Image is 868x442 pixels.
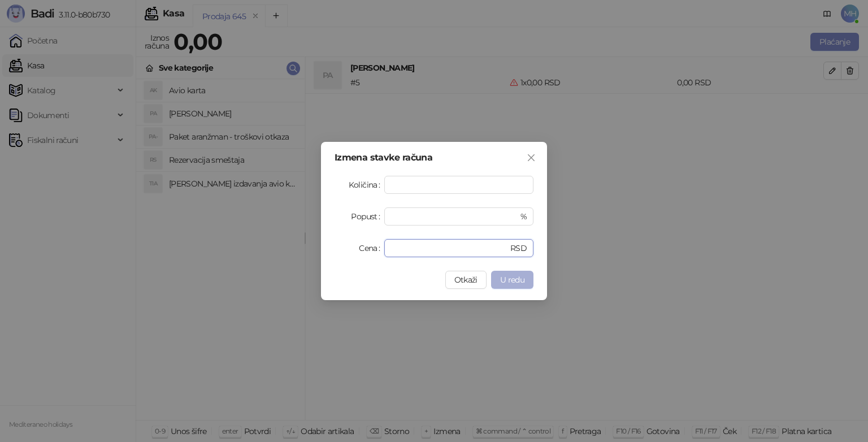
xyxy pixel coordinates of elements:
label: Količina [349,176,384,194]
label: Cena [359,239,384,257]
label: Popust [351,207,384,226]
span: Zatvori [522,153,540,162]
input: Popust [391,208,518,225]
input: Količina [385,176,533,193]
span: Otkaži [454,275,478,285]
span: U redu [500,275,524,285]
button: Close [522,149,540,167]
span: close [527,153,536,162]
button: U redu [491,271,533,289]
div: Izmena stavke računa [335,153,533,162]
input: Cena [391,240,508,257]
button: Otkaži [445,271,487,289]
